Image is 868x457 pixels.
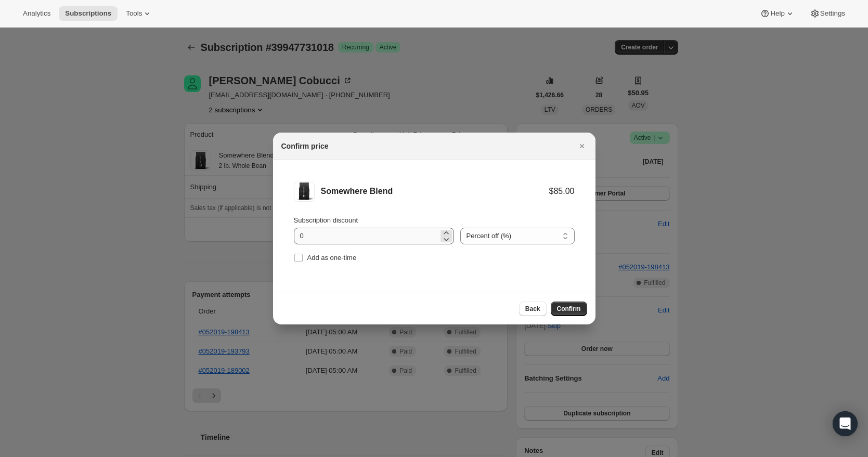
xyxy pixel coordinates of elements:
[833,411,858,436] div: Open Intercom Messenger
[126,9,142,18] span: Tools
[557,305,581,313] span: Confirm
[754,6,801,21] button: Help
[294,216,358,224] span: Subscription discount
[549,186,575,197] div: $85.00
[804,6,851,21] button: Settings
[551,302,587,316] button: Confirm
[770,9,784,18] span: Help
[575,139,589,153] button: Close
[23,9,50,18] span: Analytics
[525,305,540,313] span: Back
[294,181,315,202] img: Somewhere Blend
[519,302,547,316] button: Back
[65,9,111,18] span: Subscriptions
[59,6,118,21] button: Subscriptions
[820,9,845,18] span: Settings
[120,6,159,21] button: Tools
[321,186,549,197] div: Somewhere Blend
[17,6,57,21] button: Analytics
[307,254,357,262] span: Add as one-time
[281,141,329,151] h2: Confirm price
